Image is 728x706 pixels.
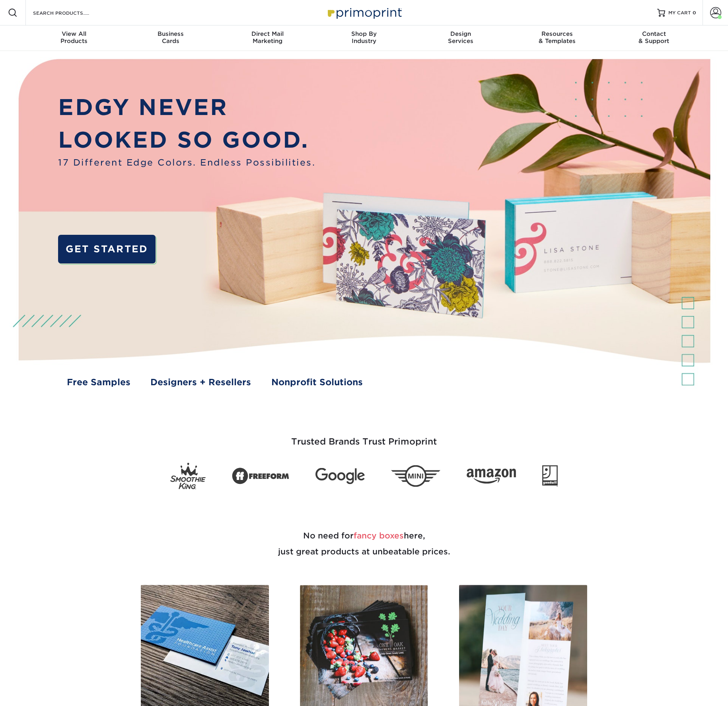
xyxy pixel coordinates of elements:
[67,376,130,389] a: Free Samples
[219,25,316,51] a: Direct MailMarketing
[605,30,702,45] div: & Support
[58,91,315,123] p: EDGY NEVER
[232,463,289,489] img: Freeform
[391,465,440,487] img: Mini
[509,30,605,45] div: & Templates
[150,376,251,389] a: Designers + Resellers
[123,30,219,37] span: Business
[58,156,315,169] span: 17 Different Edge Colors. Endless Possibilities.
[412,30,509,37] span: Design
[693,10,696,16] span: 0
[315,468,365,484] img: Google
[605,25,702,51] a: Contact& Support
[509,30,605,37] span: Resources
[26,30,123,45] div: Products
[131,417,597,456] h3: Trusted Brands Trust Primoprint
[412,30,509,45] div: Services
[123,25,219,51] a: BusinessCards
[32,8,110,18] input: SEARCH PRODUCTS.....
[316,30,413,45] div: Industry
[271,376,363,389] a: Nonprofit Solutions
[509,25,605,51] a: Resources& Templates
[123,30,219,45] div: Cards
[668,10,691,16] span: MY CART
[26,25,123,51] a: View AllProducts
[58,235,156,263] a: GET STARTED
[354,531,404,540] span: fancy boxes
[26,30,123,37] span: View All
[58,123,315,156] p: LOOKED SO GOOD.
[605,30,702,37] span: Contact
[412,25,509,51] a: DesignServices
[316,30,413,37] span: Shop By
[219,30,316,45] div: Marketing
[324,4,404,21] img: Primoprint
[467,469,516,484] img: Amazon
[131,509,597,579] h2: No need for here, just great products at unbeatable prices.
[170,463,206,490] img: Smoothie King
[219,30,316,37] span: Direct Mail
[542,465,558,487] img: Goodwill
[316,25,413,51] a: Shop ByIndustry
